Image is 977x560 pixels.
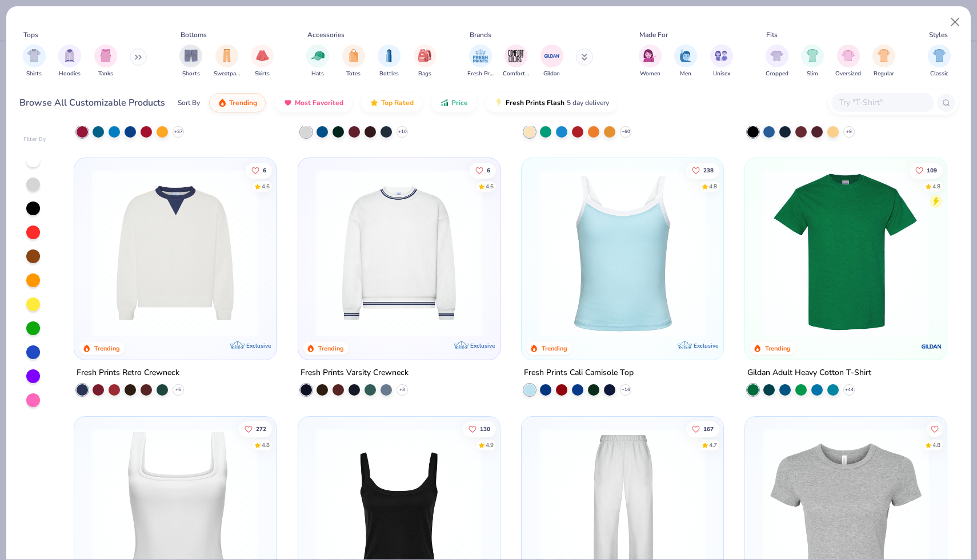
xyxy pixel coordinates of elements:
[806,49,819,62] img: Slim Image
[835,45,861,78] div: filter for Oversized
[686,163,719,179] button: Like
[709,183,717,191] div: 4.8
[680,70,691,78] span: Men
[503,70,529,78] span: Comfort Colors
[770,49,783,62] img: Cropped Image
[263,168,266,174] span: 6
[920,335,943,358] img: Gildan logo
[533,170,712,337] img: a25d9891-da96-49f3-a35e-76288174bf3a
[310,170,488,337] img: 4d4398e1-a86f-4e3e-85fd-b9623566810e
[431,93,477,112] button: Price
[686,421,719,437] button: Like
[801,45,824,78] div: filter for Slim
[451,98,468,107] span: Price
[342,45,365,78] button: filter button
[878,49,891,62] img: Regular Image
[239,421,272,437] button: Like
[179,45,202,78] button: filter button
[418,49,431,62] img: Bags Image
[933,49,946,62] img: Classic Image
[256,426,266,432] span: 272
[872,45,895,78] button: filter button
[262,183,270,191] div: 4.6
[674,45,697,78] button: filter button
[251,45,274,78] button: filter button
[398,128,406,135] span: + 10
[251,45,274,78] div: filter for Skirts
[181,30,207,40] div: Bottoms
[63,49,76,62] img: Hoodies Image
[506,98,564,107] span: Fresh Prints Flash
[713,70,730,78] span: Unisex
[247,342,271,349] span: Exclusive
[639,30,668,40] div: Made For
[932,183,940,191] div: 4.8
[756,170,935,337] img: db319196-8705-402d-8b46-62aaa07ed94f
[209,93,266,112] button: Trending
[462,421,495,437] button: Like
[218,98,227,107] img: trending.gif
[694,342,718,349] span: Exclusive
[503,45,529,78] button: filter button
[246,163,272,179] button: Like
[306,45,329,78] div: filter for Hats
[874,70,894,78] span: Regular
[766,70,788,78] span: Cropped
[639,45,662,78] button: filter button
[485,441,493,449] div: 4.9
[703,168,714,174] span: 238
[766,30,778,40] div: Fits
[639,45,662,78] div: filter for Women
[378,45,401,78] button: filter button
[930,70,948,78] span: Classic
[370,98,379,107] img: TopRated.gif
[472,47,489,65] img: Fresh Prints Image
[543,47,560,65] img: Gildan Image
[262,441,270,449] div: 4.8
[567,96,609,110] span: 5 day delivery
[932,441,940,449] div: 4.8
[178,98,200,108] div: Sort By
[311,49,325,62] img: Hats Image
[414,45,437,78] div: filter for Bags
[543,70,560,78] span: Gildan
[747,366,871,380] div: Gildan Adult Heavy Cotton T-Shirt
[379,70,399,78] span: Bottles
[77,366,179,380] div: Fresh Prints Retro Crewneck
[99,49,112,62] img: Tanks Image
[486,93,618,112] button: Fresh Prints Flash5 day delivery
[621,386,630,393] span: + 16
[361,93,422,112] button: Top Rated
[929,30,948,40] div: Styles
[524,366,634,380] div: Fresh Prints Cali Camisole Top
[640,70,660,78] span: Women
[927,168,937,174] span: 109
[503,45,529,78] div: filter for Comfort Colors
[467,45,494,78] div: filter for Fresh Prints
[23,135,46,144] div: Filter By
[383,49,395,62] img: Bottles Image
[256,49,269,62] img: Skirts Image
[507,47,524,65] img: Comfort Colors Image
[255,70,270,78] span: Skirts
[94,45,117,78] button: filter button
[58,45,81,78] div: filter for Hoodies
[414,45,437,78] button: filter button
[710,45,733,78] div: filter for Unisex
[835,70,861,78] span: Oversized
[399,386,405,393] span: + 3
[306,45,329,78] button: filter button
[27,49,41,62] img: Shirts Image
[381,98,414,107] span: Top Rated
[342,45,365,78] div: filter for Totes
[842,49,855,62] img: Oversized Image
[470,342,495,349] span: Exclusive
[214,45,240,78] div: filter for Sweatpants
[23,45,46,78] div: filter for Shirts
[872,45,895,78] div: filter for Regular
[23,45,46,78] button: filter button
[485,183,493,191] div: 4.6
[910,163,943,179] button: Like
[214,70,240,78] span: Sweatpants
[846,128,852,135] span: + 9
